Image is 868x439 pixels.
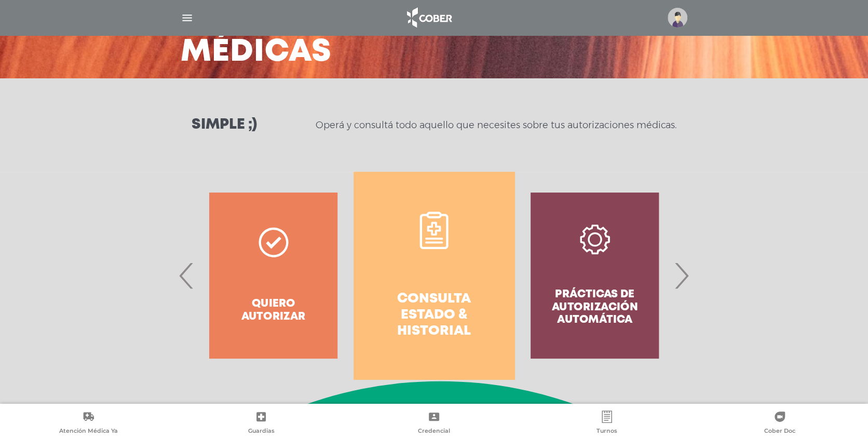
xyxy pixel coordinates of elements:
[354,172,514,379] a: Consulta estado & historial
[418,427,450,436] span: Credencial
[59,427,118,436] span: Atención Médica Ya
[764,427,795,436] span: Cober Doc
[520,410,693,437] a: Turnos
[2,410,175,437] a: Atención Médica Ya
[596,427,617,436] span: Turnos
[348,410,521,437] a: Credencial
[671,248,691,304] span: Next
[693,410,866,437] a: Cober Doc
[181,11,194,24] img: Cober_menu-lines-white.svg
[192,118,257,132] h3: Simple ;)
[401,5,456,30] img: logo_cober_home-white.png
[177,248,197,304] span: Previous
[248,427,275,436] span: Guardias
[668,8,687,28] img: profile-placeholder.svg
[175,410,348,437] a: Guardias
[316,119,676,131] p: Operá y consultá todo aquello que necesites sobre tus autorizaciones médicas.
[372,291,495,340] h4: Consulta estado & historial
[181,12,472,66] h3: Autorizaciones médicas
